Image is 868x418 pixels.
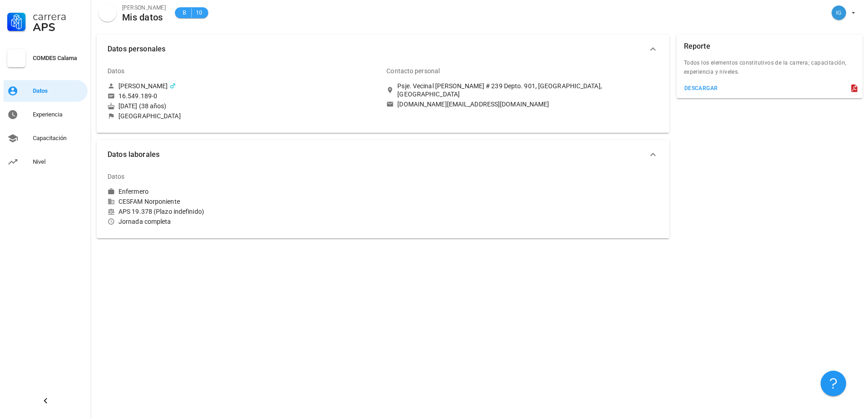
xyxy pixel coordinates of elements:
[4,80,87,102] a: Datos
[33,158,84,166] div: Nivel
[33,55,84,62] div: COMDES Calama
[118,112,181,120] div: [GEOGRAPHIC_DATA]
[680,82,722,95] button: descargar
[122,3,166,12] div: [PERSON_NAME]
[108,207,379,216] div: APS 19.378 (Plazo indefinido)
[122,12,166,22] div: Mis datos
[180,8,188,17] span: B
[108,43,647,55] span: Datos personales
[118,187,149,196] div: Enfermero
[4,151,87,173] a: Nivel
[118,92,157,100] div: 16.549.189-0
[684,85,718,91] div: descargar
[98,4,117,22] div: avatar
[33,22,84,33] div: APS
[108,166,125,187] div: Datos
[108,148,647,161] span: Datos laborales
[195,8,203,17] span: 10
[108,60,125,82] div: Datos
[118,82,168,90] div: [PERSON_NAME]
[97,35,669,64] button: Datos personales
[33,11,84,22] div: Carrera
[4,127,87,149] a: Capacitación
[386,100,658,108] a: [DOMAIN_NAME][EMAIL_ADDRESS][DOMAIN_NAME]
[33,111,84,118] div: Experiencia
[108,102,379,110] div: [DATE] (38 años)
[397,100,549,108] div: [DOMAIN_NAME][EMAIL_ADDRESS][DOMAIN_NAME]
[397,82,658,98] div: Psje. Vecinal [PERSON_NAME] # 239 Depto. 901, [GEOGRAPHIC_DATA], [GEOGRAPHIC_DATA]
[684,35,710,58] div: Reporte
[386,60,440,82] div: Contacto personal
[108,217,379,226] div: Jornada completa
[677,58,863,82] div: Todos los elementos constitutivos de la carrera; capacitación, experiencia y niveles.
[4,104,87,126] a: Experiencia
[33,87,84,95] div: Datos
[108,197,379,206] div: CESFAM Norponiente
[386,82,658,98] a: Psje. Vecinal [PERSON_NAME] # 239 Depto. 901, [GEOGRAPHIC_DATA], [GEOGRAPHIC_DATA]
[832,5,846,20] div: avatar
[97,140,669,169] button: Datos laborales
[33,135,84,142] div: Capacitación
